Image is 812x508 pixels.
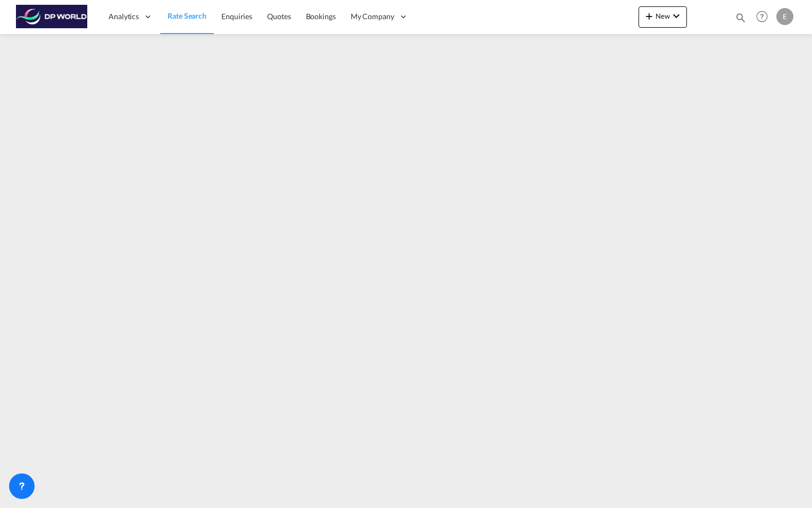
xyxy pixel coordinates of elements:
span: New [643,12,683,20]
span: Enquiries [221,12,252,21]
span: My Company [351,11,394,22]
span: Rate Search [168,11,206,20]
button: icon-plus 400-fgNewicon-chevron-down [639,6,687,28]
md-icon: icon-magnify [735,12,747,23]
div: E [776,8,793,25]
span: Analytics [109,11,139,22]
span: Help [753,7,771,26]
span: Bookings [306,12,336,21]
div: icon-magnify [735,12,747,28]
span: Quotes [267,12,291,21]
md-icon: icon-chevron-down [670,10,683,22]
div: Help [753,7,776,27]
md-icon: icon-plus 400-fg [643,10,656,22]
img: c08ca190194411f088ed0f3ba295208c.png [16,5,88,29]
